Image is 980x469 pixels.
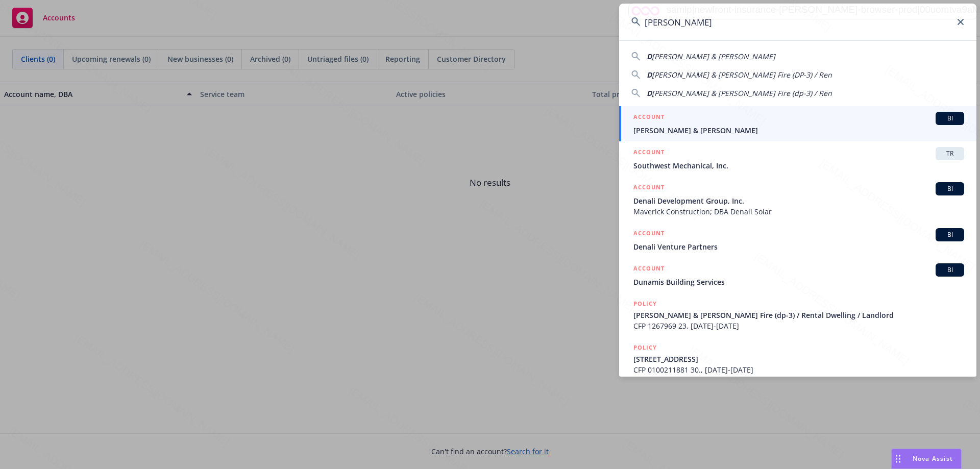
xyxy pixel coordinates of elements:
[940,184,960,193] span: BI
[633,206,964,217] span: Maverick Construction; DBA Denali Solar
[619,223,976,258] a: ACCOUNTBIDenali Venture Partners
[633,364,964,375] span: CFP 0100211881 30., [DATE]-[DATE]
[913,454,953,463] span: Nova Assist
[633,320,964,331] span: CFP 1267969 23, [DATE]-[DATE]
[619,106,976,141] a: ACCOUNTBI[PERSON_NAME] & [PERSON_NAME]
[633,160,964,171] span: Southwest Mechanical, Inc.
[633,342,657,353] h5: POLICY
[619,337,976,381] a: POLICY[STREET_ADDRESS]CFP 0100211881 30., [DATE]-[DATE]
[940,265,960,275] span: BI
[619,4,976,40] input: Search...
[633,195,964,206] span: Denali Development Group, Inc.
[633,228,665,240] h5: ACCOUNT
[619,177,976,223] a: ACCOUNTBIDenali Development Group, Inc.Maverick Construction; DBA Denali Solar
[647,70,652,80] span: D
[633,263,665,276] h5: ACCOUNT
[633,310,964,320] span: [PERSON_NAME] & [PERSON_NAME] Fire (dp-3) / Rental Dwelling / Landlord
[940,230,960,239] span: BI
[619,293,976,337] a: POLICY[PERSON_NAME] & [PERSON_NAME] Fire (dp-3) / Rental Dwelling / LandlordCFP 1267969 23, [DATE...
[633,354,964,364] span: [STREET_ADDRESS]
[940,114,960,123] span: BI
[619,141,976,177] a: ACCOUNTTRSouthwest Mechanical, Inc.
[633,147,665,159] h5: ACCOUNT
[647,52,652,61] span: D
[652,52,775,61] span: [PERSON_NAME] & [PERSON_NAME]
[633,241,964,252] span: Denali Venture Partners
[652,70,832,80] span: [PERSON_NAME] & [PERSON_NAME] Fire (DP-3) / Ren
[892,449,904,468] div: Drag to move
[619,258,976,293] a: ACCOUNTBIDunamis Building Services
[633,182,665,194] h5: ACCOUNT
[633,277,964,287] span: Dunamis Building Services
[633,125,964,136] span: [PERSON_NAME] & [PERSON_NAME]
[633,299,657,309] h5: POLICY
[633,112,665,124] h5: ACCOUNT
[940,149,960,158] span: TR
[891,449,962,469] button: Nova Assist
[647,88,652,98] span: D
[652,88,832,98] span: [PERSON_NAME] & [PERSON_NAME] Fire (dp-3) / Ren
